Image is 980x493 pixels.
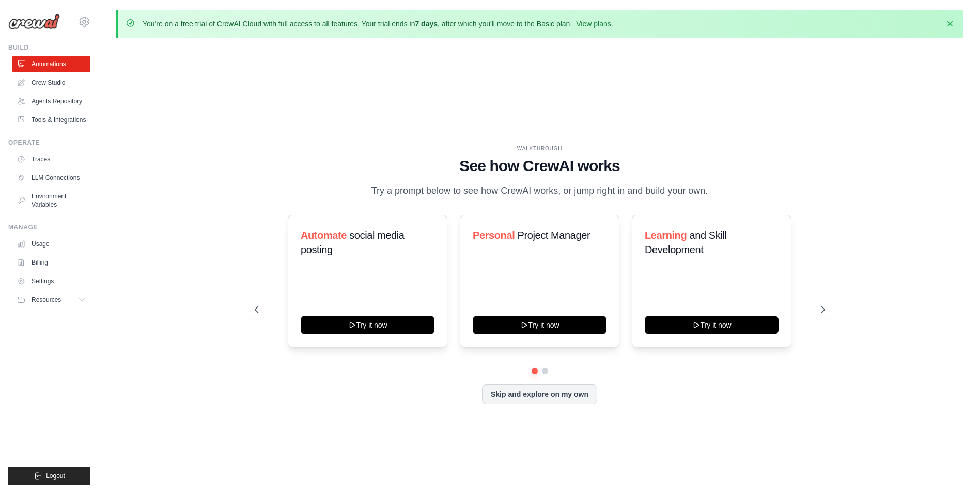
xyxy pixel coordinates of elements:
a: Settings [12,273,90,289]
a: LLM Connections [12,170,90,186]
div: Manage [8,223,90,232]
a: Crew Studio [12,74,90,91]
button: Try it now [645,316,779,334]
a: Tools & Integrations [12,112,90,128]
div: Operate [8,138,90,147]
button: Try it now [301,316,434,334]
a: Agents Repository [12,93,90,110]
span: Resources [32,296,61,304]
span: Learning [645,229,687,241]
span: Logout [46,472,65,480]
div: WALKTHROUGH [255,145,825,152]
span: Project Manager [517,229,590,241]
span: Personal [473,229,515,241]
p: You're on a free trial of CrewAI Cloud with full access to all features. Your trial ends in , aft... [143,19,613,29]
button: Logout [8,467,90,485]
button: Skip and explore on my own [482,384,597,404]
a: View plans [576,20,611,28]
div: Build [8,43,90,52]
strong: 7 days [415,20,438,28]
a: Environment Variables [12,188,90,213]
a: Billing [12,254,90,271]
span: Automate [301,229,347,241]
a: Automations [12,56,90,72]
button: Resources [12,291,90,308]
h1: See how CrewAI works [255,157,825,175]
a: Usage [12,236,90,252]
a: Traces [12,151,90,167]
img: Logo [8,14,60,29]
p: Try a prompt below to see how CrewAI works, or jump right in and build your own. [366,183,713,198]
button: Try it now [473,316,606,334]
span: social media posting [301,229,405,255]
